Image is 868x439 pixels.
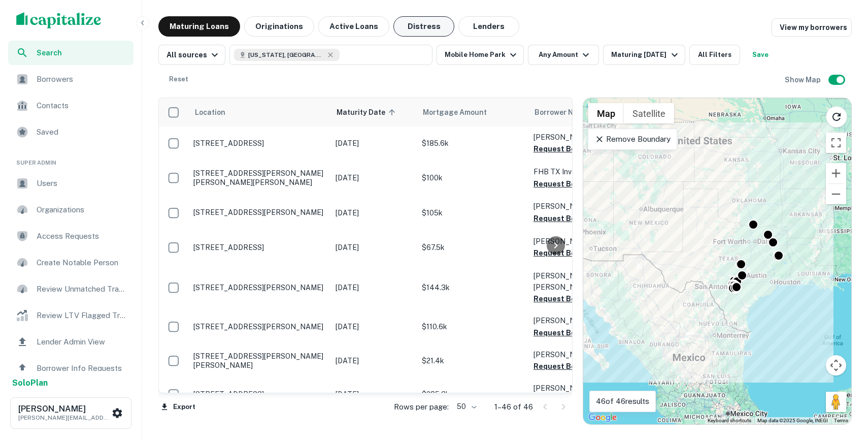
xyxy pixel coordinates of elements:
[393,16,454,37] button: Distress
[336,242,412,253] p: [DATE]
[8,120,133,144] a: Saved
[533,315,635,326] p: [PERSON_NAME]
[193,390,325,399] p: [STREET_ADDRESS]
[16,12,102,28] img: capitalize-logo.png
[158,45,225,65] button: All sources
[37,230,127,242] span: Access Requests
[37,100,127,112] span: Contacts
[336,321,412,332] p: [DATE]
[162,69,195,89] button: Reset
[8,303,133,328] a: Review LTV Flagged Transactions
[422,242,523,253] p: $67.5k
[586,411,619,424] img: Google
[533,270,635,293] p: [PERSON_NAME] [PERSON_NAME]
[336,207,412,218] p: [DATE]
[596,395,649,407] p: 46 of 46 results
[757,418,828,423] span: Map data ©2025 Google, INEGI
[533,166,635,177] p: FHB TX Investments LLC
[158,399,198,415] button: Export
[533,212,616,225] button: Request Borrower Info
[188,98,330,127] th: Location
[594,133,670,145] p: Remove Boundary
[8,67,133,91] a: Borrowers
[336,282,412,293] p: [DATE]
[193,243,325,252] p: [STREET_ADDRESS]
[18,405,110,413] h6: [PERSON_NAME]
[244,16,314,37] button: Originations
[318,16,389,37] button: Active Loans
[533,132,635,143] p: [PERSON_NAME]
[528,98,640,127] th: Borrower Name
[8,198,133,222] a: Organizations
[533,247,616,259] button: Request Borrower Info
[37,336,127,348] span: Lender Admin View
[18,413,110,422] p: [PERSON_NAME][EMAIL_ADDRESS][PERSON_NAME][DOMAIN_NAME]
[37,47,127,58] span: Search
[193,169,325,187] p: [STREET_ADDRESS][PERSON_NAME][PERSON_NAME][PERSON_NAME]
[248,50,324,59] span: [US_STATE], [GEOGRAPHIC_DATA]
[817,358,868,406] iframe: Chat Widget
[37,283,127,295] span: Review Unmatched Transactions
[229,45,432,65] button: [US_STATE], [GEOGRAPHIC_DATA]
[533,236,635,247] p: [PERSON_NAME]
[422,355,523,366] p: $21.4k
[8,93,133,118] a: Contacts
[533,201,635,212] p: [PERSON_NAME]
[624,103,674,123] button: Show satellite imagery
[8,250,133,275] a: Create Notable Person
[586,411,619,424] a: Open this area in Google Maps (opens a new window)
[826,163,846,183] button: Zoom in
[12,378,48,388] strong: Solo Plan
[10,397,131,429] button: [PERSON_NAME][PERSON_NAME][EMAIL_ADDRESS][PERSON_NAME][DOMAIN_NAME]
[166,49,221,61] div: All sources
[193,139,325,148] p: [STREET_ADDRESS]
[193,352,325,370] p: [STREET_ADDRESS][PERSON_NAME][PERSON_NAME]
[8,171,133,196] div: Users
[494,401,533,413] p: 1–46 of 46
[193,283,325,292] p: [STREET_ADDRESS][PERSON_NAME]
[37,126,127,138] span: Saved
[588,103,624,123] button: Show street map
[826,184,846,204] button: Zoom out
[8,224,133,248] a: Access Requests
[826,133,846,153] button: Toggle fullscreen view
[37,204,127,216] span: Organizations
[158,16,240,37] button: Maturing Loans
[708,417,751,424] button: Keyboard shortcuts
[533,327,616,339] button: Request Borrower Info
[583,98,851,424] div: 0 0
[834,418,848,423] a: Terms (opens in new tab)
[336,389,412,400] p: [DATE]
[8,146,133,171] li: Super Admin
[744,45,777,65] button: Save your search to get updates of matches that match your search criteria.
[785,74,822,85] h6: Show Map
[603,45,685,65] button: Maturing [DATE]
[772,18,852,37] a: View my borrowers
[533,178,616,190] button: Request Borrower Info
[8,356,133,381] a: Borrower Info Requests
[394,401,449,413] p: Rows per page:
[8,330,133,354] a: Lender Admin View
[337,106,398,118] span: Maturity Date
[535,106,588,118] span: Borrower Name
[458,16,519,37] button: Lenders
[422,282,523,293] p: $144.3k
[37,362,127,374] span: Borrower Info Requests
[8,41,133,65] a: Search
[193,208,325,217] p: [STREET_ADDRESS][PERSON_NAME]
[533,293,616,305] button: Request Borrower Info
[193,322,325,331] p: [STREET_ADDRESS][PERSON_NAME]
[826,355,846,375] button: Map camera controls
[826,106,847,128] button: Reload search area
